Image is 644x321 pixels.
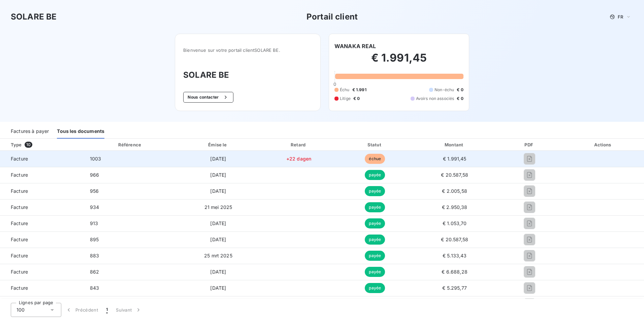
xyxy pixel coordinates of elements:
span: € 5.133,43 [443,253,467,258]
span: 1003 [90,156,101,162]
span: 21 mei 2025 [204,204,232,210]
span: 10 [25,142,32,148]
span: [DATE] [210,269,226,275]
span: Facture [5,188,79,194]
span: Facture [5,269,79,275]
span: € 0 [457,87,463,93]
span: Non-échu [434,87,454,93]
span: 0 [333,81,336,87]
span: payée [365,202,385,212]
span: +22 dagen [286,156,311,162]
span: € 1.053,70 [443,220,467,226]
span: Facture [5,204,79,211]
h6: WANAKA REAL [334,42,376,50]
span: payée [365,235,385,245]
div: Référence [118,142,141,147]
span: 1 [106,307,108,313]
h3: SOLARE BE [183,69,312,81]
span: échue [365,154,385,164]
span: € 1.991 [352,87,366,93]
span: € 20.587,58 [441,237,468,242]
span: Facture [5,285,79,291]
span: € 2.005,58 [442,188,467,194]
div: Retard [262,141,336,148]
span: payée [365,218,385,228]
span: 895 [90,237,99,242]
span: 956 [90,188,99,194]
span: Bienvenue sur votre portail client SOLARE BE . [183,47,312,53]
span: € 6.688,28 [442,269,468,275]
span: [DATE] [210,237,226,242]
span: € 0 [457,96,463,102]
span: Facture [5,220,79,227]
span: € 0 [353,96,360,102]
span: 966 [90,172,99,178]
span: payée [365,170,385,180]
span: [DATE] [210,285,226,291]
div: Type [7,141,83,148]
span: payée [365,283,385,293]
span: 100 [17,307,25,313]
span: 883 [90,253,99,258]
span: € 1.991,45 [443,156,466,162]
span: 913 [90,220,98,226]
div: Statut [339,141,412,148]
span: 843 [90,285,99,291]
span: 862 [90,269,99,275]
h3: Portail client [307,11,358,23]
div: PDF [498,141,561,148]
span: Avoirs non associés [416,96,454,102]
span: payée [365,267,385,277]
div: Montant [414,141,495,148]
span: Facture [5,236,79,243]
span: Échu [340,87,350,93]
div: Tous les documents [57,124,104,139]
span: Facture [5,172,79,178]
button: Suivant [112,303,146,317]
span: Facture [5,252,79,259]
button: Nous contacter [183,92,233,103]
button: Précédent [61,303,102,317]
span: payée [365,186,385,196]
h2: € 1.991,45 [334,51,463,71]
div: Actions [564,141,643,148]
h3: SOLARE BE [11,11,57,23]
span: FR [618,14,623,20]
span: [DATE] [210,172,226,178]
span: € 2.950,38 [442,204,468,210]
span: [DATE] [210,156,226,162]
div: Factures à payer [11,124,49,139]
span: Litige [340,96,351,102]
span: € 5.295,77 [442,285,467,291]
span: Facture [5,155,79,162]
span: € 20.587,58 [441,172,468,178]
span: [DATE] [210,220,226,226]
span: payée [365,251,385,261]
button: 1 [102,303,112,317]
span: [DATE] [210,188,226,194]
span: 934 [90,204,99,210]
span: 25 mrt 2025 [204,253,232,258]
div: Émise le [178,141,259,148]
